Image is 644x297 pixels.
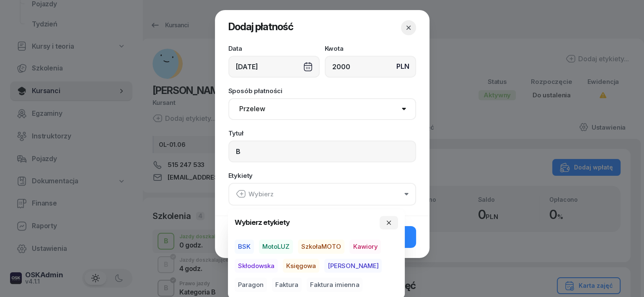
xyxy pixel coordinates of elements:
[259,240,293,254] button: MotoLUZ
[307,278,362,292] button: Faktura imienna
[283,259,319,273] button: Księgowa
[236,189,274,200] div: Wybierz
[324,259,382,273] button: [PERSON_NAME]
[235,278,267,292] button: Paragon
[235,217,290,228] h4: Wybierz etykiety
[235,259,278,273] button: Skłodowska
[228,21,293,33] span: Dodaj płatność
[298,240,344,254] button: SzkołaMOTO
[235,240,254,254] button: BSK
[349,240,381,254] button: Kawiory
[228,183,416,206] button: Wybierz
[228,141,416,162] input: Np. zaliczka, pierwsza rata...
[325,56,416,78] input: 0
[272,278,302,292] button: Faktura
